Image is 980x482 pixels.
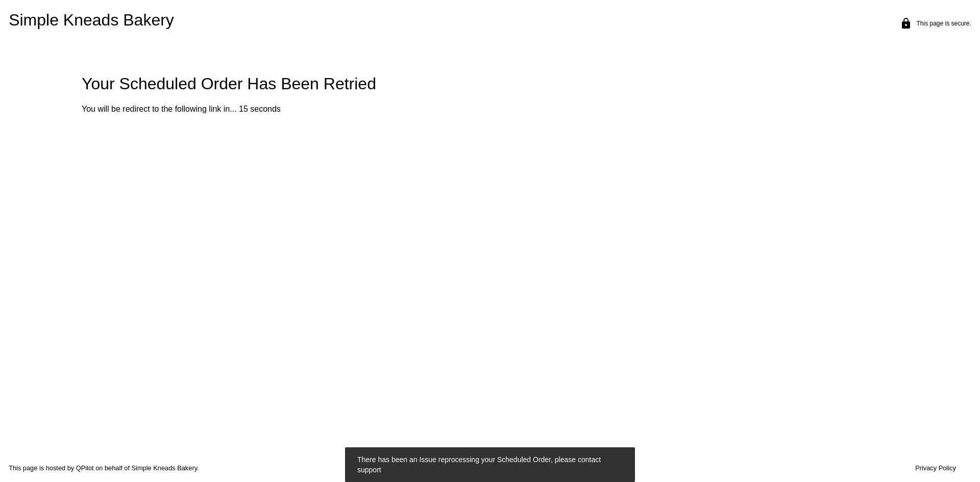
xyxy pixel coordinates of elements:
mat-icon: lock [900,17,912,30]
p: This page is secure. [916,20,971,27]
h1: Simple Kneads Bakery [9,11,481,36]
h1: Your Scheduled Order Has Been Retried [82,74,980,93]
a: Privacy Policy [915,464,956,472]
simple-snack-bar: There has been an Issue reprocessing your Scheduled Order, please contact support [357,454,623,475]
p: You will be redirect to the following link in... 15 seconds [82,105,980,114]
p: This page is hosted by QPilot on behalf of Simple Kneads Bakery. [9,464,466,472]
